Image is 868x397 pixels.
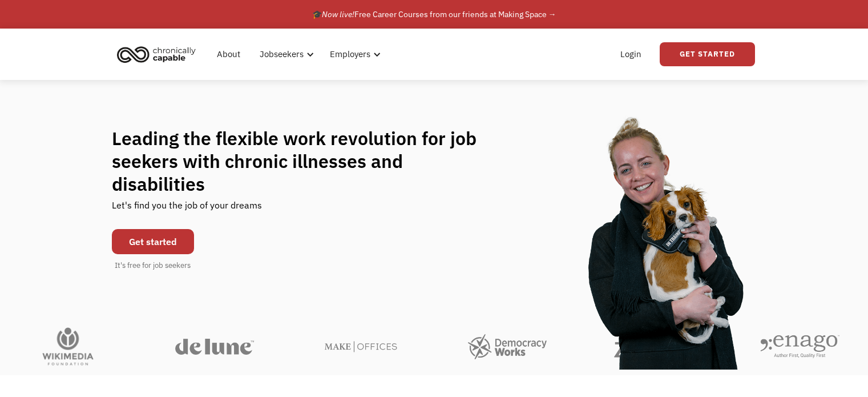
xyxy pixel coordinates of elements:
div: Employers [330,47,370,61]
h1: Leading the flexible work revolution for job seekers with chronic illnesses and disabilities [112,127,499,195]
div: Jobseekers [253,36,317,73]
a: About [210,36,247,73]
div: Jobseekers [260,47,304,61]
div: 🎓 Free Career Courses from our friends at Making Space → [312,7,556,21]
a: Login [613,36,648,73]
em: Now live! [322,9,354,19]
a: Get started [112,229,194,254]
div: Let's find you the job of your dreams [112,195,262,223]
div: Employers [323,36,384,73]
img: Chronically Capable logo [114,42,199,67]
div: It's free for job seekers [115,260,191,271]
a: Get Started [660,42,755,66]
a: home [114,42,204,67]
